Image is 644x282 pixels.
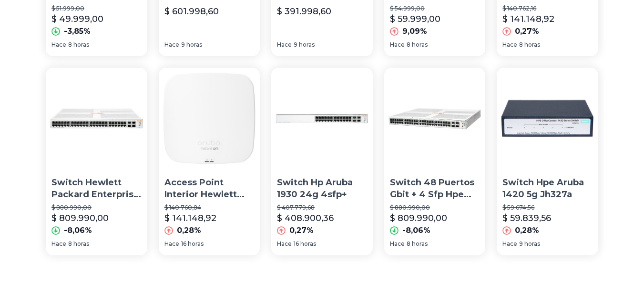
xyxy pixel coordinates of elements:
[271,68,373,169] img: Switch Hp Aruba 1930 24g 4sfp+
[407,240,428,248] span: 8 horas
[390,12,440,26] p: $ 59.999,00
[181,41,202,49] span: 9 horas
[502,41,517,49] span: Hace
[177,225,201,236] p: 0,28%
[515,26,539,37] p: 0,27%
[164,204,255,211] p: $ 140.760,84
[515,225,539,236] p: 0,28%
[289,225,314,236] p: 0,27%
[390,5,480,12] p: $ 54.999,00
[502,240,517,248] span: Hace
[502,5,593,12] p: $ 140.762,16
[68,41,89,49] span: 8 horas
[164,240,179,248] span: Hace
[407,41,428,49] span: 8 horas
[46,68,147,169] img: Switch Hewlett Packard Enterprise Jl685a Aruba Serie 1930
[390,41,405,49] span: Hace
[384,68,486,169] img: Switch 48 Puertos Gbit + 4 Sfp Hpe Aruba 1930 Jl685a
[164,177,255,201] p: Access Point Interior Hewlett Packard Enterprise Aruba Ap11 Blanco 12v
[51,204,142,211] p: $ 880.990,00
[390,240,405,248] span: Hace
[277,204,367,211] p: $ 407.779,68
[277,177,367,201] p: Switch Hp Aruba 1930 24g 4sfp+
[159,68,260,255] a: Access Point Interior Hewlett Packard Enterprise Aruba Ap11 Blanco 12vAccess Point Interior Hewle...
[277,5,331,18] p: $ 391.998,60
[294,240,316,248] span: 16 horas
[294,41,315,49] span: 9 horas
[51,41,66,49] span: Hace
[51,211,109,225] p: $ 809.990,00
[164,41,179,49] span: Hace
[519,240,540,248] span: 9 horas
[390,177,480,201] p: Switch 48 Puertos Gbit + 4 Sfp Hpe Aruba 1930 Jl685a
[64,26,91,37] p: -3,85%
[502,12,554,26] p: $ 141.148,92
[68,240,89,248] span: 8 horas
[497,68,598,255] a: Switch Hpe Aruba 1420 5g Jh327aSwitch Hpe Aruba 1420 5g Jh327a$ 59.674,56$ 59.839,560,28%Hace9 horas
[502,177,593,201] p: Switch Hpe Aruba 1420 5g Jh327a
[51,12,103,26] p: $ 49.999,00
[502,211,551,225] p: $ 59.839,56
[181,240,204,248] span: 16 horas
[164,211,216,225] p: $ 141.148,92
[402,225,430,236] p: -8,06%
[390,204,480,211] p: $ 880.990,00
[164,5,219,18] p: $ 601.998,60
[390,211,447,225] p: $ 809.990,00
[271,68,373,255] a: Switch Hp Aruba 1930 24g 4sfp+Switch Hp Aruba 1930 24g 4sfp+$ 407.779,68$ 408.900,360,27%Hace16 h...
[384,68,486,255] a: Switch 48 Puertos Gbit + 4 Sfp Hpe Aruba 1930 Jl685aSwitch 48 Puertos Gbit + 4 Sfp Hpe Aruba 1930...
[519,41,540,49] span: 8 horas
[159,68,260,169] img: Access Point Interior Hewlett Packard Enterprise Aruba Ap11 Blanco 12v
[64,225,92,236] p: -8,06%
[46,68,147,255] a: Switch Hewlett Packard Enterprise Jl685a Aruba Serie 1930Switch Hewlett Packard Enterprise Jl685a...
[51,177,142,201] p: Switch Hewlett Packard Enterprise Jl685a Aruba Serie 1930
[277,41,292,49] span: Hace
[402,26,427,37] p: 9,09%
[502,204,593,211] p: $ 59.674,56
[51,5,142,12] p: $ 51.999,00
[277,240,292,248] span: Hace
[51,240,66,248] span: Hace
[497,68,598,169] img: Switch Hpe Aruba 1420 5g Jh327a
[277,211,334,225] p: $ 408.900,36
